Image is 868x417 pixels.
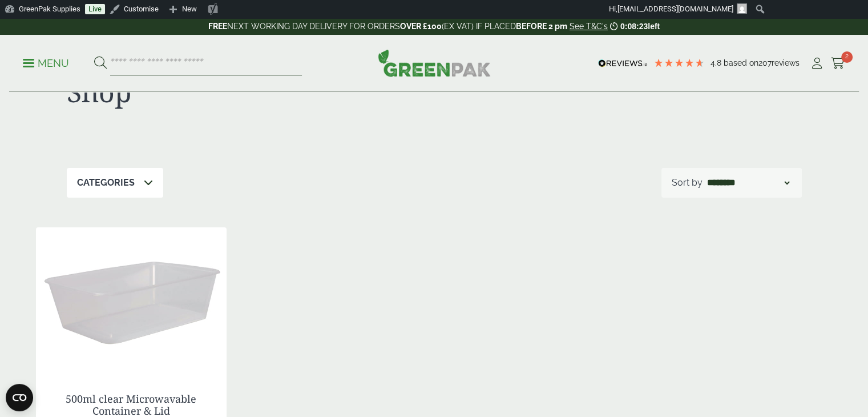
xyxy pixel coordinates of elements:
strong: FREE [208,22,227,31]
span: Based on [724,58,758,67]
span: 4.8 [710,58,724,67]
a: Live [85,4,105,14]
p: Sort by [672,176,703,190]
span: 0:08:23 [620,22,648,31]
i: My Account [810,58,824,69]
a: See T&C's [570,22,608,31]
strong: OVER £100 [400,22,442,31]
span: 2 [841,51,853,63]
p: Menu [23,57,69,70]
span: [EMAIL_ADDRESS][DOMAIN_NAME] [617,5,733,13]
h1: Shop [67,75,434,109]
i: Cart [831,58,845,69]
img: GreenPak Supplies [378,49,491,77]
p: Categories [77,176,135,190]
a: Menu [23,57,69,68]
img: 3010007A 750ml Microwavable Container & Lid [36,227,227,370]
select: Shop order [705,176,792,190]
button: Open CMP widget [6,384,33,411]
strong: BEFORE 2 pm [516,22,567,31]
span: left [648,22,660,31]
div: 4.79 Stars [653,58,705,68]
a: 2 [831,55,845,72]
span: reviews [772,58,800,67]
img: REVIEWS.io [598,59,648,67]
span: 207 [758,58,772,67]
